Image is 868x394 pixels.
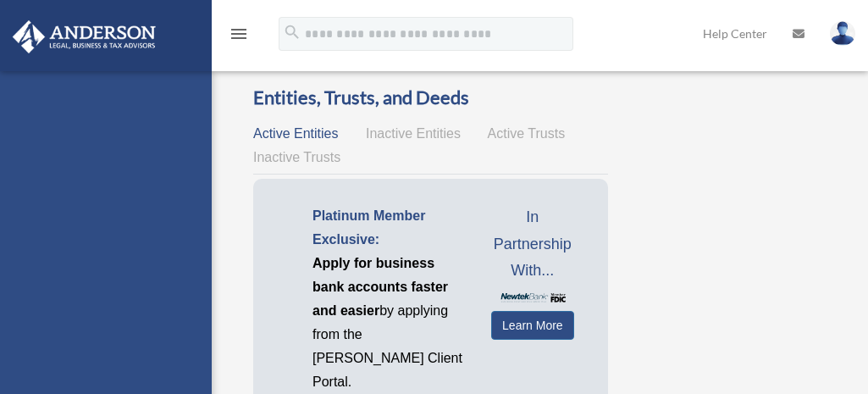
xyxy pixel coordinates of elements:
[229,24,249,44] i: menu
[491,311,574,340] a: Learn More
[488,126,566,141] span: Active Trusts
[253,126,338,141] span: Active Entities
[366,126,461,141] span: Inactive Entities
[830,21,855,46] img: User Pic
[253,85,608,111] h3: Entities, Trusts, and Deeds
[283,23,301,42] i: search
[8,20,161,53] img: Anderson Advisors Platinum Portal
[253,150,340,164] span: Inactive Trusts
[229,30,249,44] a: menu
[312,204,466,252] p: Platinum Member Exclusive:
[491,204,574,285] span: In Partnership With...
[312,256,448,318] span: Apply for business bank accounts faster and easier
[500,293,566,302] img: NewtekBankLogoSM.png
[312,252,466,394] p: by applying from the [PERSON_NAME] Client Portal.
